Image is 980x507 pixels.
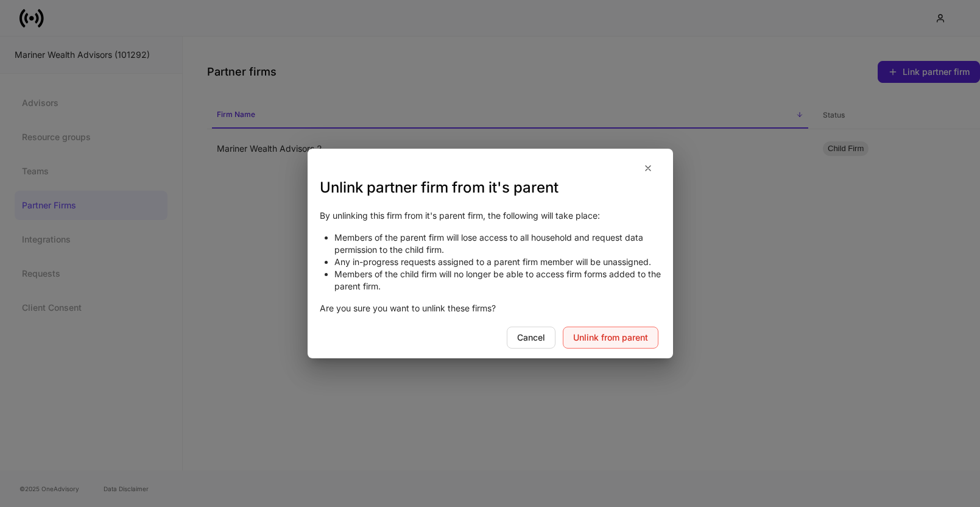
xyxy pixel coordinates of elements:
[320,178,661,197] h3: Unlink partner firm from it's parent
[573,333,648,342] div: Unlink from parent
[334,232,661,256] p: Members of the parent firm will lose access to all household and request data permission to the c...
[334,256,661,268] p: Any in-progress requests assigned to a parent firm member will be unassigned.
[517,333,545,342] div: Cancel
[563,327,658,349] button: Unlink from parent
[320,302,661,314] p: Are you sure you want to unlink these firms?
[320,210,661,222] p: By unlinking this firm from it's parent firm, the following will take place:
[507,327,555,349] button: Cancel
[334,268,661,292] p: Members of the child firm will no longer be able to access firm forms added to the parent firm.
